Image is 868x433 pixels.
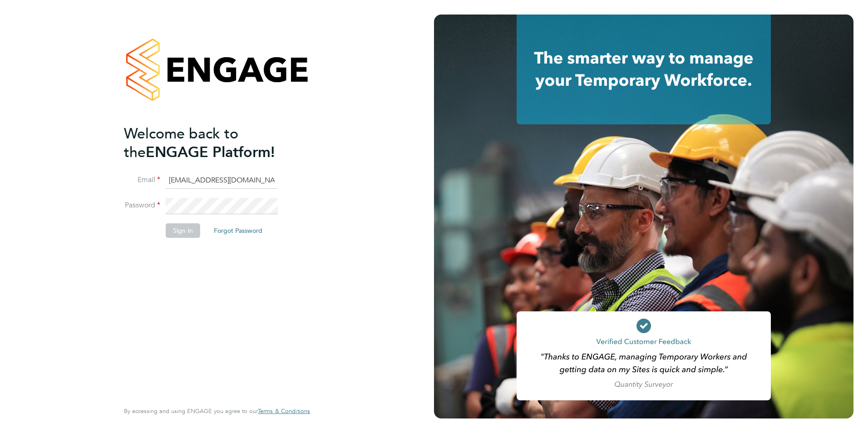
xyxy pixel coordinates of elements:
[258,407,310,415] span: Terms & Conditions
[124,124,301,162] h2: ENGAGE Platform!
[124,201,160,210] label: Password
[258,408,310,415] a: Terms & Conditions
[124,175,160,185] label: Email
[166,172,278,189] input: Enter your work email...
[166,223,200,238] button: Sign In
[124,125,238,161] span: Welcome back to the
[207,223,270,238] button: Forgot Password
[124,407,310,415] span: By accessing and using ENGAGE you agree to our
